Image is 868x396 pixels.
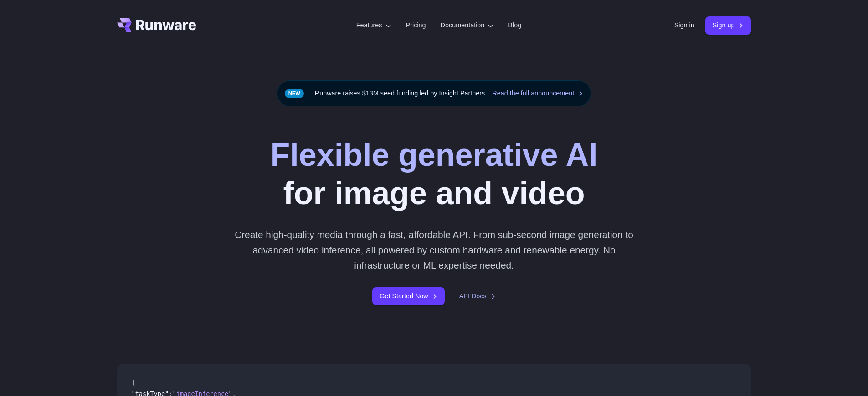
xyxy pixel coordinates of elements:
a: Read the full announcement [492,88,583,99]
a: Get Started Now [372,287,444,305]
strong: Flexible generative AI [270,137,597,173]
a: Blog [508,20,521,31]
label: Features [356,20,391,31]
p: Create high-quality media through a fast, affordable API. From sub-second image generation to adv... [231,227,637,273]
h1: for image and video [270,136,597,212]
label: Documentation [441,20,494,31]
div: Runware raises $13M seed funding led by Insight Partners [277,80,591,106]
a: Go to / [117,18,196,32]
a: Pricing [406,20,426,31]
a: Sign in [674,20,694,31]
a: Sign up [705,16,751,34]
span: { [132,379,135,386]
a: API Docs [459,291,496,301]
